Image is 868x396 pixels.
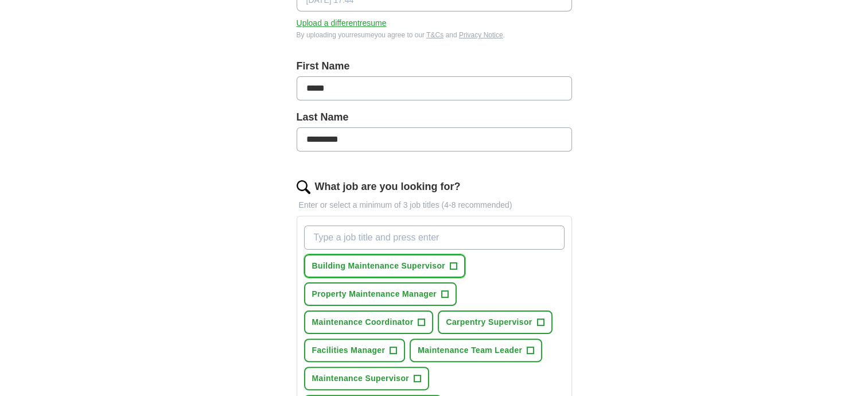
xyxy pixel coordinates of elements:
label: Last Name [297,110,572,125]
label: What job are you looking for? [315,179,461,195]
button: Maintenance Coordinator [304,310,434,334]
label: First Name [297,59,572,74]
button: Carpentry Supervisor [438,310,552,334]
span: Maintenance Team Leader [418,344,522,356]
button: Maintenance Supervisor [304,367,430,390]
p: Enter or select a minimum of 3 job titles (4-8 recommended) [297,199,572,211]
div: By uploading your resume you agree to our and . [297,30,572,40]
button: Upload a differentresume [297,17,387,29]
span: Maintenance Supervisor [312,372,410,385]
button: Property Maintenance Manager [304,282,457,306]
a: Privacy Notice [459,31,503,39]
button: Facilities Manager [304,339,406,362]
span: Carpentry Supervisor [446,316,532,328]
span: Building Maintenance Supervisor [312,260,446,272]
a: T&Cs [426,31,443,39]
input: Type a job title and press enter [304,226,565,250]
button: Maintenance Team Leader [410,339,542,362]
span: Maintenance Coordinator [312,316,414,328]
button: Building Maintenance Supervisor [304,254,466,278]
span: Facilities Manager [312,344,386,356]
img: search.png [297,180,310,194]
span: Property Maintenance Manager [312,288,437,300]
